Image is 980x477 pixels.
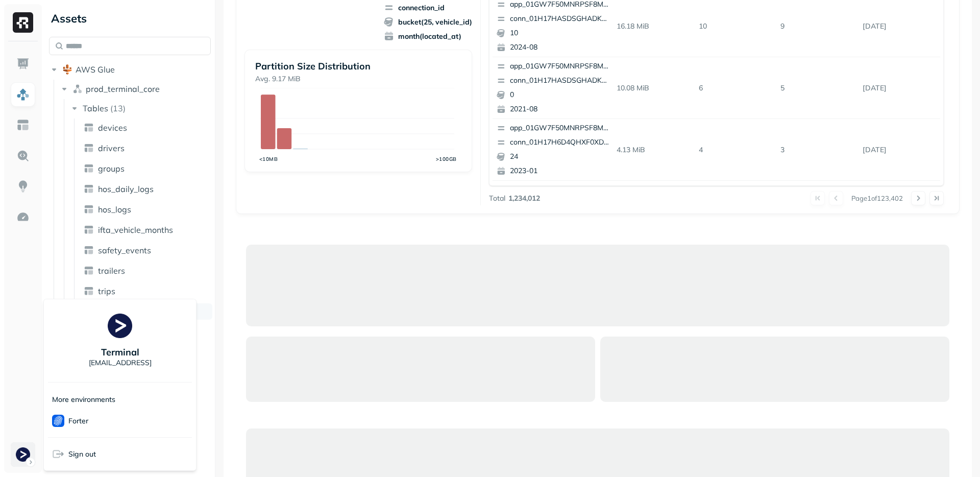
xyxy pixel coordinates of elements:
p: Forter [68,416,88,426]
img: Terminal [108,314,132,338]
p: [EMAIL_ADDRESS] [89,358,152,368]
img: Forter [52,415,64,427]
span: Sign out [68,449,96,459]
p: More environments [52,395,115,404]
p: Terminal [101,346,139,358]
